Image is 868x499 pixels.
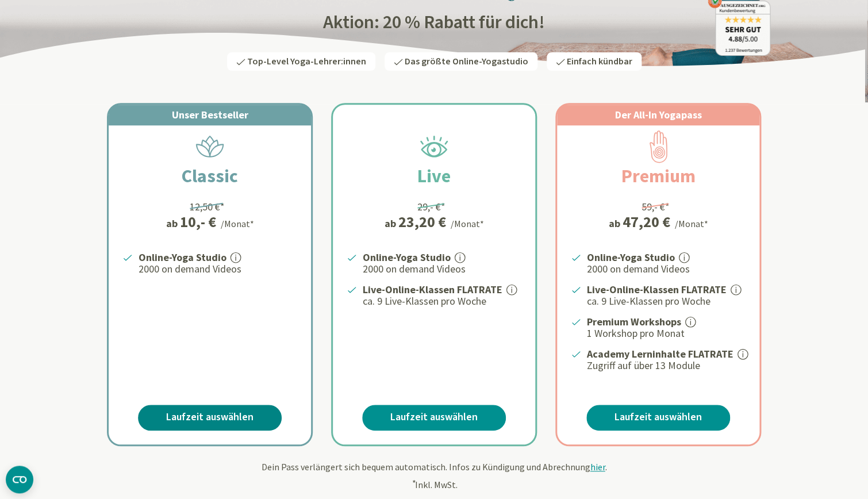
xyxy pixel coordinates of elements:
p: 2000 on demand Videos [587,262,746,276]
span: Einfach kündbar [567,55,632,68]
p: Zugriff auf über 13 Module [587,359,746,373]
div: 12,50 €* [190,199,225,214]
strong: Online-Yoga Studio [363,251,451,264]
div: 59,- €* [642,199,670,214]
h2: Aktion: 20 % Rabatt für dich! [98,11,770,34]
div: /Monat* [451,217,484,231]
p: ca. 9 Live-Klassen pro Woche [363,294,521,308]
p: ca. 9 Live-Klassen pro Woche [587,294,746,308]
span: ab [166,216,180,231]
span: Top-Level Yoga-Lehrer:innen [247,55,366,68]
span: ab [609,216,623,231]
span: Unser Bestseller [172,108,248,121]
div: 47,20 € [623,214,670,229]
h2: Premium [594,162,723,190]
div: 23,20 € [398,214,446,229]
strong: Live-Online-Klassen FLATRATE [587,283,727,296]
div: /Monat* [221,217,254,231]
div: Dein Pass verlängert sich bequem automatisch. Infos zu Kündigung und Abrechnung . Inkl. MwSt. [98,460,770,491]
h2: Classic [154,162,266,190]
div: 29,- €* [417,199,445,214]
p: 2000 on demand Videos [139,262,297,276]
span: Das größte Online-Yogastudio [405,55,528,68]
strong: Live-Online-Klassen FLATRATE [363,283,502,296]
strong: Academy Lerninhalte FLATRATE [587,347,733,360]
a: Laufzeit auswählen [362,405,506,431]
a: Laufzeit auswählen [138,405,282,431]
div: /Monat* [675,217,708,231]
span: hier [590,461,605,473]
button: CMP-Widget öffnen [6,466,33,493]
a: Laufzeit auswählen [586,405,730,431]
span: Der All-In Yogapass [615,108,702,121]
strong: Online-Yoga Studio [139,251,226,264]
p: 1 Workshop pro Monat [587,327,746,340]
span: ab [385,216,398,231]
div: 10,- € [180,214,216,229]
h2: Live [390,162,478,190]
strong: Premium Workshops [587,315,681,328]
strong: Online-Yoga Studio [587,251,675,264]
p: 2000 on demand Videos [363,262,521,276]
